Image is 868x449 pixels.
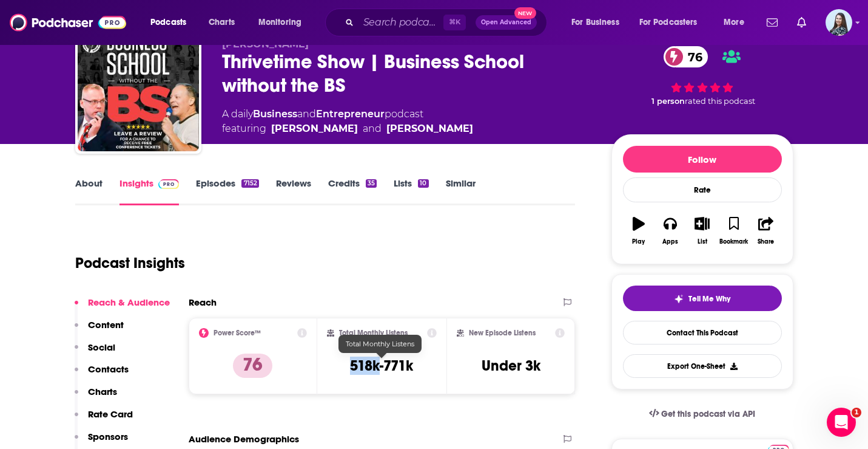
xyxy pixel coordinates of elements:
[664,46,708,67] a: 76
[446,177,476,205] a: Similar
[189,433,299,445] h2: Audience Demographics
[366,179,377,188] div: 35
[10,11,126,34] img: Podchaser - Follow, Share and Rate Podcasts
[481,19,531,26] span: Open Advanced
[623,177,782,202] div: Rate
[363,122,382,136] span: and
[719,238,748,245] div: Bookmark
[196,177,258,205] a: Episodes7152
[250,13,317,32] button: open menu
[611,38,793,114] div: 76 1 personrated this podcast
[852,408,861,417] span: 1
[337,9,559,36] div: Search podcasts, credits, & more...
[222,122,473,136] span: featuring
[271,122,358,136] a: Clay Clark
[150,14,186,31] span: Podcasts
[563,13,634,32] button: open menu
[189,296,217,308] h2: Reach
[88,431,128,442] p: Sponsors
[688,294,730,304] span: Tell Me Why
[792,12,811,33] a: Show notifications dropdown
[750,209,781,253] button: Share
[443,15,466,30] span: ⌘ K
[661,409,755,419] span: Get this podcast via API
[119,177,180,205] a: InsightsPodchaser Pro
[214,329,261,337] h2: Power Score™
[623,209,654,253] button: Play
[762,12,782,33] a: Show notifications dropdown
[158,179,180,189] img: Podchaser Pro
[826,9,852,36] span: Logged in as brookefortierpr
[88,341,115,353] p: Social
[358,13,443,32] input: Search podcasts, credits, & more...
[685,97,755,106] span: rated this podcast
[258,14,301,31] span: Monitoring
[222,38,309,50] span: [PERSON_NAME]
[233,354,272,378] p: 76
[827,408,856,437] iframe: Intercom live chat
[75,408,133,431] button: Rate Card
[826,9,852,36] img: User Profile
[339,329,408,337] h2: Total Monthly Listens
[75,254,185,272] h1: Podcast Insights
[394,177,428,205] a: Lists10
[75,386,117,408] button: Charts
[623,321,782,344] a: Contact This Podcast
[350,357,413,375] h3: 518k-771k
[88,363,129,375] p: Contacts
[346,340,414,348] span: Total Monthly Listens
[631,13,715,32] button: open menu
[75,319,124,341] button: Content
[654,209,686,253] button: Apps
[482,357,540,375] h3: Under 3k
[88,386,117,397] p: Charts
[826,9,852,36] button: Show profile menu
[253,108,297,120] a: Business
[201,13,242,32] a: Charts
[209,14,235,31] span: Charts
[88,408,133,420] p: Rate Card
[676,46,708,67] span: 76
[476,15,537,30] button: Open AdvancedNew
[758,238,774,245] div: Share
[662,238,678,245] div: Apps
[651,97,685,106] span: 1 person
[639,399,765,429] a: Get this podcast via API
[297,108,316,120] span: and
[469,329,536,337] h2: New Episode Listens
[718,209,750,253] button: Bookmark
[418,179,428,188] div: 10
[724,14,744,31] span: More
[715,13,759,32] button: open menu
[632,238,645,245] div: Play
[623,286,782,311] button: tell me why sparkleTell Me Why
[75,177,103,205] a: About
[386,122,473,136] a: Robert Zoellner
[75,296,170,319] button: Reach & Audience
[623,146,782,173] button: Follow
[88,319,124,331] p: Content
[686,209,718,253] button: List
[514,7,536,19] span: New
[88,296,170,308] p: Reach & Audience
[316,108,385,120] a: Entrepreneur
[623,354,782,378] button: Export One-Sheet
[75,341,115,364] button: Social
[328,177,377,205] a: Credits35
[276,177,311,205] a: Reviews
[222,107,473,136] div: A daily podcast
[639,14,698,31] span: For Podcasters
[75,363,129,386] button: Contacts
[78,30,199,151] img: Thrivetime Show | Business School without the BS
[571,14,619,31] span: For Business
[241,179,258,188] div: 7152
[674,294,684,304] img: tell me why sparkle
[698,238,707,245] div: List
[142,13,202,32] button: open menu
